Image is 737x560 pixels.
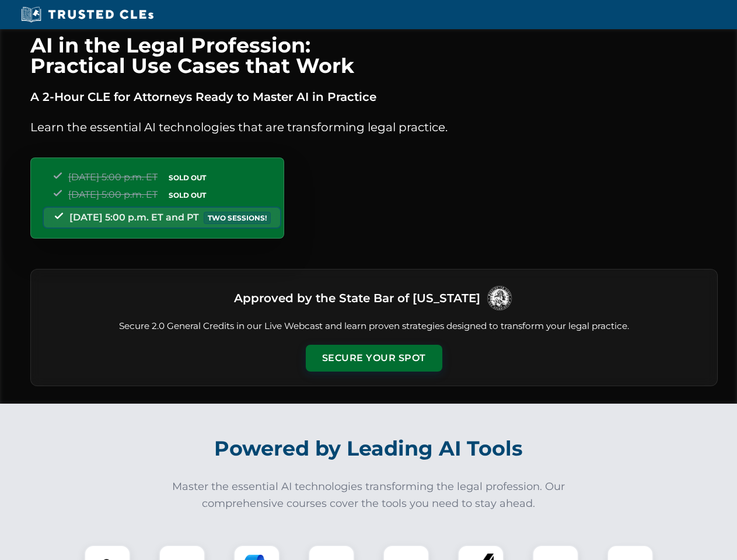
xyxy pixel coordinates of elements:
h2: Powered by Leading AI Tools [46,428,692,469]
img: Logo [485,283,514,313]
h3: Approved by the State Bar of [US_STATE] [234,288,480,309]
p: Learn the essential AI technologies that are transforming legal practice. [30,118,718,136]
p: A 2-Hour CLE for Attorneys Ready to Master AI in Practice [30,87,718,106]
span: SOLD OUT [165,189,210,201]
p: Secure 2.0 General Credits in our Live Webcast and learn proven strategies designed to transform ... [45,320,703,333]
span: SOLD OUT [165,171,210,184]
button: Secure Your Spot [306,345,442,372]
span: [DATE] 5:00 p.m. ET [68,189,158,200]
img: Trusted CLEs [18,6,157,23]
p: Master the essential AI technologies transforming the legal profession. Our comprehensive courses... [165,478,573,512]
h1: AI in the Legal Profession: Practical Use Cases that Work [30,35,718,76]
span: [DATE] 5:00 p.m. ET [68,171,158,183]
